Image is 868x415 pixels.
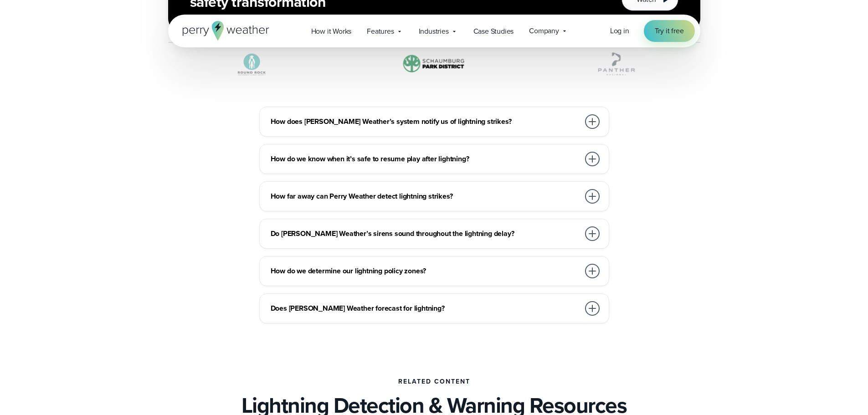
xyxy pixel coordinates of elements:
h3: How do we know when it’s safe to resume play after lightning? [271,154,580,164]
h3: How far away can Perry Weather detect lightning strikes? [271,191,580,202]
a: How it Works [303,22,360,41]
a: Case Studies [466,22,522,41]
h3: Do [PERSON_NAME] Weather’s sirens sound throughout the lightning delay? [271,228,580,239]
img: Schaumburg-Park-District-1.svg [350,50,518,77]
span: Company [529,26,559,36]
img: Panther-National.svg [533,50,700,77]
span: Log in [610,26,629,36]
img: Round Rock ISD Logo [168,50,336,77]
h2: Related Content [398,378,470,385]
a: Log in [610,26,629,36]
h3: How does [PERSON_NAME] Weather’s system notify us of lightning strikes? [271,116,580,127]
span: Case Studies [473,26,514,37]
h3: Does [PERSON_NAME] Weather forecast for lightning? [271,303,580,314]
h3: How do we determine our lightning policy zones? [271,266,580,277]
a: Try it free [644,20,695,42]
span: Try it free [655,26,684,36]
span: Industries [419,26,449,37]
span: Features [367,26,394,37]
span: How it Works [311,26,352,37]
